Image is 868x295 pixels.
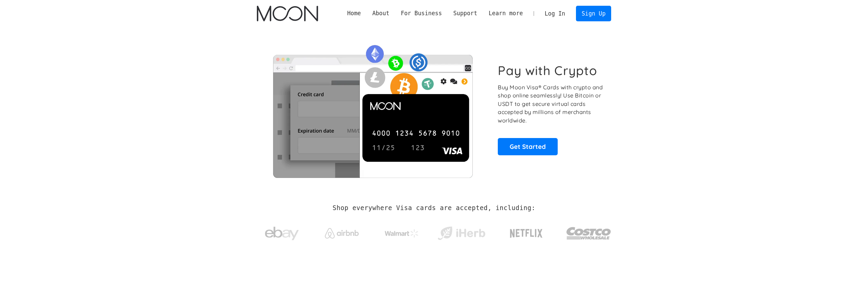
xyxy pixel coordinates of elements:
div: Learn more [489,9,523,18]
img: ebay [265,223,299,244]
img: Netflix [509,225,543,242]
h1: Pay with Crypto [498,63,597,78]
img: Costco [566,221,611,246]
div: For Business [401,9,442,18]
a: Get Started [498,138,558,155]
a: Costco [566,214,611,249]
div: Support [453,9,477,18]
img: Airbnb [325,228,359,239]
a: Sign Up [576,6,611,21]
a: Log In [539,6,571,21]
a: Walmart [376,223,427,241]
a: Airbnb [316,221,367,242]
a: iHerb [436,218,487,246]
a: Home [341,9,366,18]
img: Walmart [385,229,419,237]
a: Netflix [496,218,557,245]
img: Moon Logo [257,6,318,21]
img: Moon Cards let you spend your crypto anywhere Visa is accepted. [257,40,489,178]
h2: Shop everywhere Visa cards are accepted, including: [333,204,535,212]
img: iHerb [436,225,487,242]
a: ebay [257,216,307,248]
div: About [372,9,390,18]
p: Buy Moon Visa® Cards with crypto and shop online seamlessly! Use Bitcoin or USDT to get secure vi... [498,83,604,125]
